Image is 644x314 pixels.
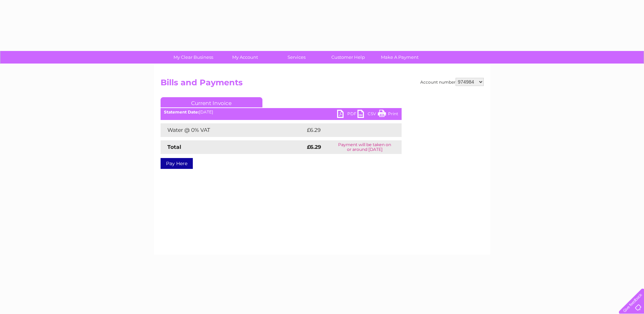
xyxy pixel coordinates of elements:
strong: Total [167,144,181,150]
td: £6.29 [305,123,386,137]
a: Print [378,110,398,120]
td: Payment will be taken on or around [DATE] [328,140,401,154]
a: Current Invoice [161,97,262,107]
strong: £6.29 [307,144,321,150]
a: Services [269,51,325,64]
b: Statement Date: [164,109,199,115]
div: [DATE] [161,110,402,115]
td: Water @ 0% VAT [161,123,305,137]
a: Customer Help [320,51,376,64]
a: My Account [217,51,273,64]
a: Pay Here [161,158,193,169]
h2: Bills and Payments [161,78,484,91]
a: My Clear Business [165,51,221,64]
a: PDF [337,110,357,120]
a: Make A Payment [372,51,428,64]
div: Account number [420,78,484,86]
a: CSV [357,110,378,120]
